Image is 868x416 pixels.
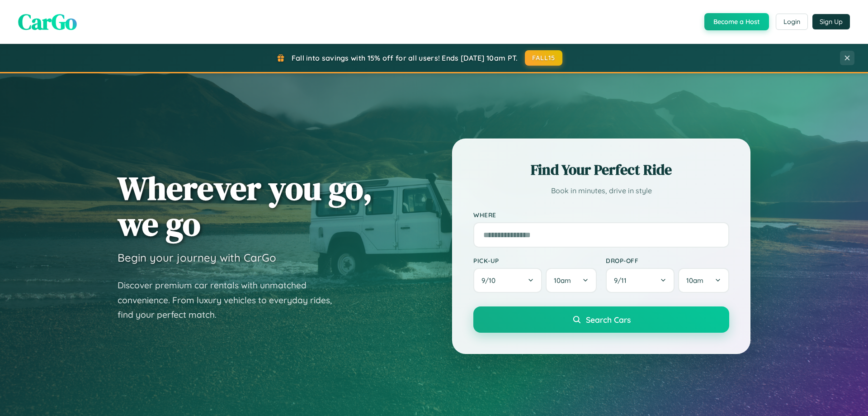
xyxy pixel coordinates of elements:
[473,160,729,180] h2: Find Your Perfect Ride
[118,278,344,322] p: Discover premium car rentals with unmatched convenience. From luxury vehicles to everyday rides, ...
[606,268,675,293] button: 9/11
[686,276,703,285] span: 10am
[554,276,571,285] span: 10am
[704,13,769,30] button: Become a Host
[586,315,631,325] span: Search Cars
[292,53,518,62] span: Fall into savings with 15% off for all users! Ends [DATE] 10am PT.
[481,276,500,285] span: 9 / 10
[776,14,808,30] button: Login
[473,257,597,264] label: Pick-up
[473,184,729,197] p: Book in minutes, drive in style
[473,211,729,219] label: Where
[118,170,373,242] h1: Wherever you go, we go
[118,251,276,264] h3: Begin your journey with CarGo
[678,268,729,293] button: 10am
[614,276,631,285] span: 9 / 11
[812,14,850,29] button: Sign Up
[473,268,542,293] button: 9/10
[546,268,597,293] button: 10am
[18,7,77,37] span: CarGo
[473,306,729,333] button: Search Cars
[525,50,563,66] button: FALL15
[606,257,729,264] label: Drop-off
